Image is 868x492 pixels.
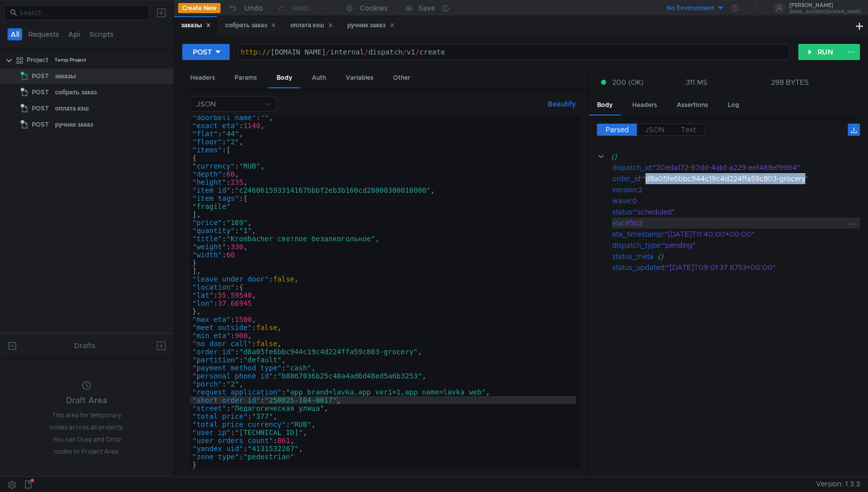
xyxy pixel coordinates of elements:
[74,340,95,352] div: Drafts
[789,10,861,14] div: [EMAIL_ADDRESS][DOMAIN_NAME]
[612,184,860,195] div: :
[625,217,846,229] div: 9502
[624,96,665,115] div: Headers
[789,3,861,8] div: [PERSON_NAME]
[221,1,270,16] button: Undo
[268,69,300,88] div: Body
[612,262,860,273] div: :
[612,217,860,229] div: :
[270,1,317,16] button: Redo
[771,78,809,87] div: 298 BYTES
[611,151,846,162] div: {}
[178,3,221,13] button: Create New
[612,240,860,251] div: :
[290,20,333,31] div: оплата кэш
[182,44,230,60] button: POST
[720,96,747,115] div: Log
[653,162,848,173] div: "20eda172-97dd-4abf-a229-eef468ef9964"
[589,96,621,116] div: Body
[612,229,860,240] div: :
[544,98,580,110] button: Beautify
[634,206,847,217] div: "scheduled"
[681,125,696,134] span: Text
[193,46,212,58] div: POST
[32,117,49,132] span: POST
[32,101,49,116] span: POST
[182,69,223,87] div: Headers
[606,125,629,134] span: Parsed
[632,195,847,206] div: 0
[181,20,211,31] div: заказы
[244,2,263,14] div: Undo
[669,96,716,115] div: Assertions
[293,2,310,14] div: Redo
[612,173,640,184] div: order_id
[612,162,860,173] div: :
[612,184,636,195] div: version
[612,217,623,229] div: eta
[338,69,382,87] div: Variables
[418,5,435,12] div: Save
[347,20,395,31] div: ручник заказ
[667,4,715,13] div: No Environment
[816,477,860,491] span: Version: 1.3.3
[227,69,265,87] div: Params
[612,195,630,206] div: wave
[612,240,660,251] div: dispatch_type
[662,240,849,251] div: "pending"
[32,85,49,100] span: POST
[658,251,848,262] div: {}
[686,78,708,87] div: 311 MS
[19,7,143,18] input: Search...
[225,20,276,31] div: собрать заказ
[638,184,847,195] div: 2
[55,69,76,84] div: заказы
[612,195,860,206] div: :
[385,69,418,87] div: Other
[55,52,86,68] div: Temp Project
[27,52,48,68] div: Project
[8,28,22,40] button: All
[612,77,643,88] span: 200 (OK)
[304,69,334,87] div: Auth
[612,251,654,262] div: status_meta
[665,229,849,240] div: "[DATE]T11:40:00+00:00"
[65,28,83,40] button: Api
[612,162,651,173] div: dispatch_id
[667,262,849,273] div: "[DATE]T09:01:37.6753+00:00"
[360,2,388,14] div: Cookies
[612,262,665,273] div: status_updated
[798,44,843,60] button: RUN
[25,28,62,40] button: Requests
[612,206,632,217] div: status
[55,85,97,100] div: собрать заказ
[612,173,860,184] div: :
[645,125,665,134] span: JSON
[55,101,89,116] div: оплата кэш
[642,173,847,184] div: "d8a05fe6bbc944c19c4d224ffa59c803-grocery"
[612,206,860,217] div: :
[32,69,49,84] span: POST
[55,117,93,132] div: ручник заказ
[86,28,117,40] button: Scripts
[612,229,663,240] div: eta_timestamp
